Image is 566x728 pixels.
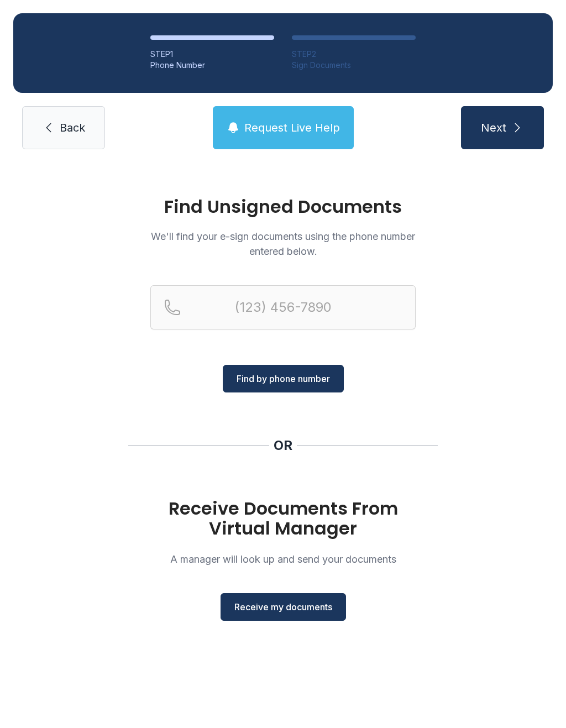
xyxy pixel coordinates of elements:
p: A manager will look up and send your documents [150,552,416,567]
h1: Receive Documents From Virtual Manager [150,499,416,538]
h1: Find Unsigned Documents [150,198,416,216]
span: Next [481,120,506,135]
div: STEP 1 [150,49,274,60]
div: OR [274,437,292,454]
span: Request Live Help [244,120,340,135]
div: Sign Documents [292,60,416,71]
div: STEP 2 [292,49,416,60]
span: Receive my documents [234,600,332,614]
p: We'll find your e-sign documents using the phone number entered below. [150,229,416,259]
div: Phone Number [150,60,274,71]
span: Find by phone number [237,372,330,385]
span: Back [60,120,85,135]
input: Reservation phone number [150,285,416,329]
